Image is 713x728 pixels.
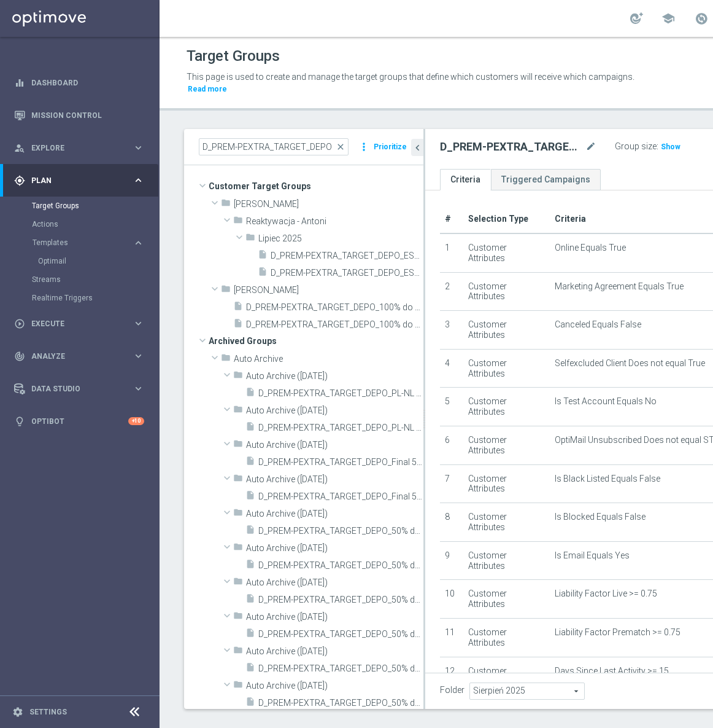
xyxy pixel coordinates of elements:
[358,138,370,155] i: more_vert
[440,205,463,233] th: #
[245,559,255,573] i: insert_drive_file
[245,421,255,436] i: insert_drive_file
[245,387,255,401] i: insert_drive_file
[440,541,463,580] td: 9
[246,646,423,657] span: Auto Archive (2025-02-07)
[440,618,463,657] td: 11
[233,679,243,694] i: folder
[234,199,423,209] span: Antoni L.
[31,144,133,152] span: Explore
[246,216,423,227] span: Reaktywacja - Antoni
[209,178,423,195] span: Customer Target Groups
[187,72,634,82] span: This page is used to create and manage the target groups that define which customers will receive...
[246,302,423,313] span: D_PREM-PEXTRA_TARGET_DEPO_100% do 1000 PLN_FN-PL_090625
[491,169,601,190] a: Triggered Campaigns
[133,142,144,154] i: keyboard_arrow_right
[245,490,255,504] i: insert_drive_file
[463,272,550,311] td: Customer Attributes
[233,645,243,659] i: folder
[258,423,423,433] span: D_PREM-PEXTRA_TARGET_DEPO_PL-NL 50% 2000 reminder_130624
[13,384,145,394] div: Data Studio keyboard_arrow_right
[440,388,463,426] td: 5
[440,657,463,695] td: 12
[258,629,423,640] span: D_PREM-PEXTRA_TARGET_DEPO_50% do 1000 PL-PT sms_101024
[14,405,144,437] div: Optibot
[258,595,423,605] span: D_PREM-PEXTRA_TARGET_DEPO_50% do 1000 PL-PT_101024
[555,589,657,599] span: Liability Factor Live >= 0.75
[555,396,657,407] span: Is Test Account Equals No
[440,464,463,503] td: 7
[233,215,243,229] i: folder
[463,618,550,657] td: Customer Attributes
[233,301,243,315] i: insert_drive_file
[133,350,144,362] i: keyboard_arrow_right
[555,243,626,253] span: Online Equals True
[233,318,243,332] i: insert_drive_file
[463,311,550,350] td: Customer Attributes
[234,354,423,364] span: Auto Archive
[246,681,423,691] span: Auto Archive (2025-02-09)
[133,237,144,249] i: keyboard_arrow_right
[14,318,25,329] i: play_circle_outline
[32,289,158,307] div: Realtime Triggers
[555,550,630,561] span: Is Email Equals Yes
[463,541,550,580] td: Customer Attributes
[221,198,231,212] i: folder
[246,509,423,519] span: Auto Archive (2024-12-13)
[555,281,684,292] span: Marketing Agreement Equals True
[209,332,423,350] span: Archived Groups
[440,272,463,311] td: 2
[555,319,641,330] span: Canceled Equals False
[440,139,583,154] h2: D_PREM-PEXTRA_TARGET_DEPO_POWROT LIG 100% do 1000 PLN_140825
[128,417,144,425] div: +10
[258,491,423,502] span: D_PREM-PEXTRA_TARGET_DEPO_Final 50 2000 reminder_120724
[463,503,550,542] td: Customer Attributes
[221,353,231,367] i: folder
[246,371,423,382] span: Auto Archive (2024-09-12)
[258,663,423,674] span: D_PREM-PEXTRA_TARGET_DEPO_50% do 2000 PLN_081124
[14,175,25,186] i: gps_fixed
[14,351,133,362] div: Analyze
[199,138,349,155] input: Quick find group or folder
[555,214,586,224] span: Criteria
[555,627,680,638] span: Liability Factor Prematch >= 0.75
[412,142,423,154] i: chevron_left
[555,666,669,676] span: Days Since Last Activity >= 15
[33,239,133,246] div: Templates
[463,349,550,388] td: Customer Attributes
[246,405,423,416] span: Auto Archive (2024-09-15)
[585,139,596,154] i: mode_edit
[32,270,158,289] div: Streams
[13,417,145,426] div: lightbulb Optibot +10
[555,474,660,484] span: Is Black Listed Equals False
[33,239,120,246] span: Templates
[258,249,268,264] i: insert_drive_file
[32,293,128,303] a: Realtime Triggers
[31,353,133,360] span: Analyze
[13,78,145,88] button: equalizer Dashboard
[12,706,23,718] i: settings
[187,47,280,65] h1: Target Groups
[555,512,646,522] span: Is Blocked Equals False
[246,543,423,554] span: Auto Archive (2024-12-15)
[233,404,243,418] i: folder
[133,174,144,186] i: keyboard_arrow_right
[13,111,145,120] div: Mission Control
[13,143,145,153] button: person_search Explore keyboard_arrow_right
[38,252,158,270] div: Optimail
[463,657,550,695] td: Customer Attributes
[246,577,423,588] span: Auto Archive (2025-01-09)
[245,628,255,642] i: insert_drive_file
[555,358,705,369] span: Selfexcluded Client Does not equal True
[14,318,133,329] div: Execute
[32,215,158,233] div: Actions
[246,440,423,450] span: Auto Archive (2024-10-11)
[245,525,255,539] i: insert_drive_file
[14,66,144,99] div: Dashboard
[440,580,463,619] td: 10
[258,526,423,536] span: D_PREM-PEXTRA_TARGET_DEPO_50% do 1000 PLN_130924
[661,143,680,151] span: Show
[233,576,243,590] i: folder
[657,141,658,152] label: :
